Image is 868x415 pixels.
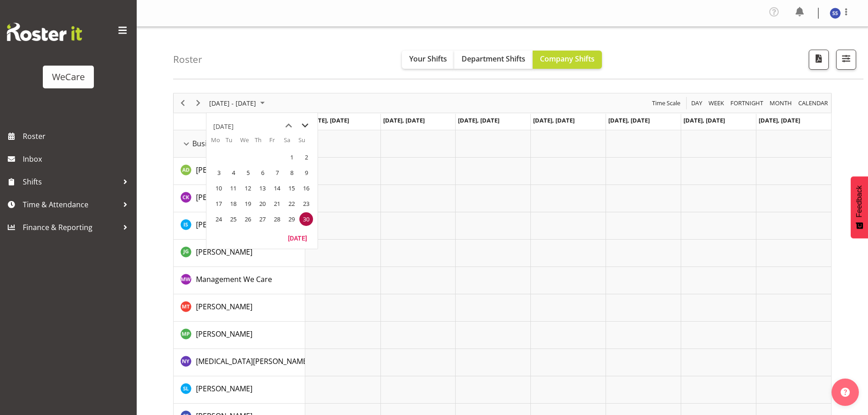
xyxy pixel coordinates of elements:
[830,8,841,19] img: savita-savita11083.jpg
[769,97,793,109] span: Month
[256,166,269,179] span: Thursday, June 6, 2024
[174,185,305,212] td: Chloe Kim resource
[208,97,269,109] button: June 24 - 30, 2024
[651,97,681,109] span: Time Scale
[299,197,313,210] span: Sunday, June 23, 2024
[299,166,313,179] span: Sunday, June 9, 2024
[196,302,252,312] span: [PERSON_NAME]
[759,116,800,124] span: [DATE], [DATE]
[241,197,255,210] span: Wednesday, June 19, 2024
[308,116,349,124] span: [DATE], [DATE]
[174,294,305,322] td: Michelle Thomas resource
[383,116,425,124] span: [DATE], [DATE]
[270,181,284,195] span: Friday, June 14, 2024
[52,70,85,84] div: WeCare
[690,97,703,109] span: Day
[7,23,82,41] img: Rosterit website logo
[836,50,856,70] button: Filter Shifts
[285,150,298,164] span: Saturday, June 1, 2024
[212,197,226,210] span: Monday, June 17, 2024
[190,93,206,113] div: Next
[226,197,240,210] span: Tuesday, June 18, 2024
[196,192,252,203] a: [PERSON_NAME]
[174,212,305,240] td: Isabel Simcox resource
[226,212,240,226] span: Tuesday, June 25, 2024
[797,97,830,109] button: Month
[683,116,725,124] span: [DATE], [DATE]
[256,181,269,195] span: Thursday, June 13, 2024
[196,219,252,230] a: [PERSON_NAME]
[212,212,226,226] span: Monday, June 24, 2024
[213,118,234,136] div: title
[196,164,252,175] a: [PERSON_NAME]
[192,97,205,109] button: Next
[212,166,226,179] span: Monday, June 3, 2024
[196,356,309,367] a: [MEDICAL_DATA][PERSON_NAME]
[284,136,298,149] th: Sa
[707,97,726,109] button: Timeline Week
[299,181,313,195] span: Sunday, June 16, 2024
[256,212,269,226] span: Thursday, June 27, 2024
[297,118,313,134] button: next month
[402,51,454,69] button: Your Shifts
[192,138,275,149] span: Business Support Office
[196,329,252,339] span: [PERSON_NAME]
[23,152,132,166] span: Inbox
[226,136,240,149] th: Tu
[174,158,305,185] td: Aleea Devenport resource
[285,197,298,210] span: Saturday, June 22, 2024
[458,116,499,124] span: [DATE], [DATE]
[540,54,595,64] span: Company Shifts
[841,388,850,397] img: help-xxl-2.png
[226,166,240,179] span: Tuesday, June 4, 2024
[196,301,252,312] a: [PERSON_NAME]
[177,97,189,109] button: Previous
[196,165,252,175] span: [PERSON_NAME]
[768,97,794,109] button: Timeline Month
[23,129,132,143] span: Roster
[298,136,313,149] th: Su
[533,116,575,124] span: [DATE], [DATE]
[409,54,447,64] span: Your Shifts
[241,212,255,226] span: Wednesday, June 26, 2024
[174,322,305,349] td: Millie Pumphrey resource
[285,166,298,179] span: Saturday, June 8, 2024
[285,212,298,226] span: Saturday, June 29, 2024
[23,220,118,234] span: Finance & Reporting
[651,97,682,109] button: Time Scale
[175,93,190,113] div: Previous
[226,181,240,195] span: Tuesday, June 11, 2024
[282,231,313,244] button: Today
[208,97,257,109] span: [DATE] - [DATE]
[240,136,255,149] th: We
[212,181,226,195] span: Monday, June 10, 2024
[608,116,650,124] span: [DATE], [DATE]
[299,212,313,226] span: Sunday, June 30, 2024
[729,97,765,109] button: Fortnight
[855,185,863,217] span: Feedback
[241,166,255,179] span: Wednesday, June 5, 2024
[196,356,309,366] span: [MEDICAL_DATA][PERSON_NAME]
[23,198,118,211] span: Time & Attendance
[299,150,313,164] span: Sunday, June 2, 2024
[270,212,284,226] span: Friday, June 28, 2024
[533,51,602,69] button: Company Shifts
[256,197,269,210] span: Thursday, June 20, 2024
[729,97,764,109] span: Fortnight
[269,136,284,149] th: Fr
[174,130,305,158] td: Business Support Office resource
[174,376,305,404] td: Sarah Lamont resource
[196,384,252,394] span: [PERSON_NAME]
[280,118,297,134] button: previous month
[298,211,313,227] td: Sunday, June 30, 2024
[196,246,252,257] a: [PERSON_NAME]
[196,328,252,339] a: [PERSON_NAME]
[241,181,255,195] span: Wednesday, June 12, 2024
[196,383,252,394] a: [PERSON_NAME]
[174,349,305,376] td: Nikita Yates resource
[270,197,284,210] span: Friday, June 21, 2024
[196,192,252,202] span: [PERSON_NAME]
[708,97,725,109] span: Week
